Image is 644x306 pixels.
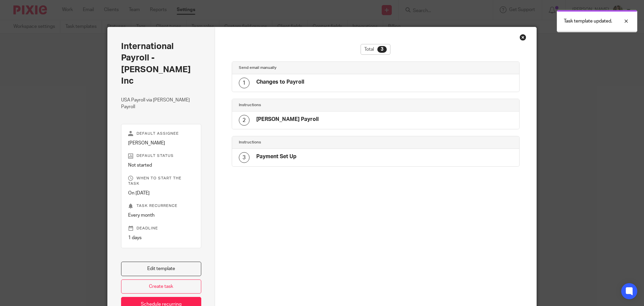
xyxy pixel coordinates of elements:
p: Not started [128,162,194,169]
div: 1 [239,78,250,88]
p: 1 days [128,234,194,241]
div: 2 [239,115,250,126]
p: On [DATE] [128,190,194,196]
h4: Changes to Payroll [256,79,304,86]
div: Close this dialog window [520,34,526,41]
p: Task recurrence [128,203,194,209]
div: Total [361,44,390,55]
p: Deadline [128,226,194,231]
h4: [PERSON_NAME] Payroll [256,116,319,123]
h4: Instructions [239,140,376,145]
h2: International Payroll - [PERSON_NAME] Inc [121,41,201,87]
a: Create task [121,279,201,294]
p: Task template updated. [564,18,612,25]
p: Default assignee [128,131,194,136]
p: Default status [128,153,194,159]
p: USA Payroll via [PERSON_NAME] Payroll [121,97,201,111]
p: Every month [128,212,194,219]
h4: Payment Set Up [256,153,297,160]
h4: Instructions [239,102,376,108]
p: When to start the task [128,176,194,186]
h4: Send email manually [239,65,376,71]
a: Edit template [121,262,201,276]
div: 3 [377,46,387,53]
p: [PERSON_NAME] [128,140,194,146]
div: 3 [239,152,250,163]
